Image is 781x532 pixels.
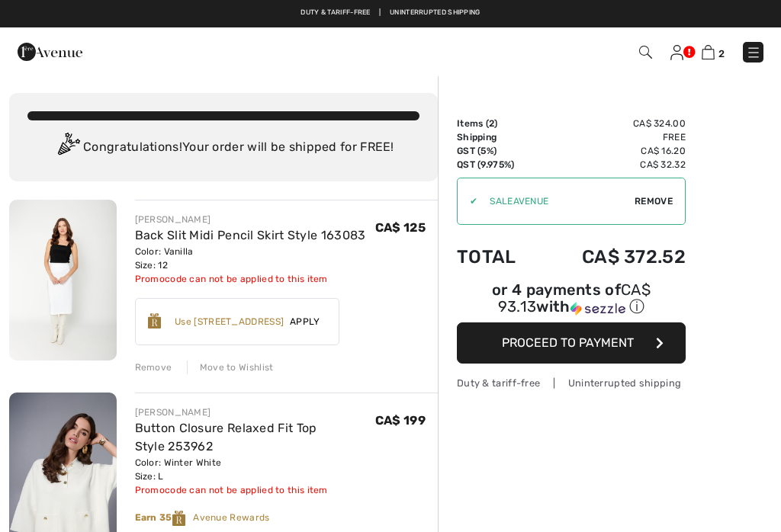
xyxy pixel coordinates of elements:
input: Promo code [477,178,635,224]
div: [PERSON_NAME] [135,405,375,419]
div: Move to Wishlist [187,361,274,374]
td: Items ( ) [457,117,540,130]
td: CA$ 16.20 [540,144,686,158]
a: Back Slit Midi Pencil Skirt Style 163083 [135,228,366,242]
div: Congratulations! Your order will be shipped for FREE! [27,133,419,163]
td: Free [540,130,686,144]
div: or 4 payments ofCA$ 93.13withSezzle Click to learn more about Sezzle [457,283,686,322]
div: Avenue Rewards [135,511,439,526]
div: Color: Vanilla Size: 12 [135,245,366,272]
td: CA$ 32.32 [540,158,686,171]
div: [PERSON_NAME] [135,213,366,226]
span: CA$ 125 [375,220,426,235]
td: Shipping [457,130,540,144]
img: My Info [670,45,683,60]
img: Shopping Bag [702,45,715,59]
a: 1ère Avenue [18,43,82,58]
td: Total [457,231,540,283]
td: CA$ 372.52 [540,231,686,283]
span: CA$ 199 [375,413,426,428]
span: Proceed to Payment [502,335,634,350]
div: Use [STREET_ADDRESS] [175,315,284,328]
td: QST (9.975%) [457,158,540,171]
img: Search [639,46,652,59]
img: Reward-Logo.svg [172,511,186,526]
td: CA$ 324.00 [540,117,686,130]
div: ✔ [458,194,477,208]
button: Proceed to Payment [457,322,686,364]
img: Congratulation2.svg [53,133,83,163]
span: Apply [284,315,326,328]
span: CA$ 93.13 [498,280,651,316]
img: 1ère Avenue [18,37,82,67]
img: Reward-Logo.svg [148,313,162,328]
span: 2 [489,118,494,129]
a: Button Closure Relaxed Fit Top Style 253962 [135,421,317,453]
span: 2 [718,48,725,59]
div: Promocode can not be applied to this item [135,483,375,497]
div: or 4 payments of with [457,283,686,317]
div: Color: Winter White Size: L [135,456,375,483]
img: Menu [746,45,761,60]
div: Promocode can not be applied to this item [135,272,366,286]
img: Sezzle [570,302,625,316]
span: Remove [635,194,673,208]
img: Back Slit Midi Pencil Skirt Style 163083 [9,200,117,361]
a: 2 [702,43,725,61]
div: Remove [135,361,172,374]
strong: Earn 35 [135,512,194,523]
div: Duty & tariff-free | Uninterrupted shipping [457,376,686,390]
td: GST (5%) [457,144,540,158]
